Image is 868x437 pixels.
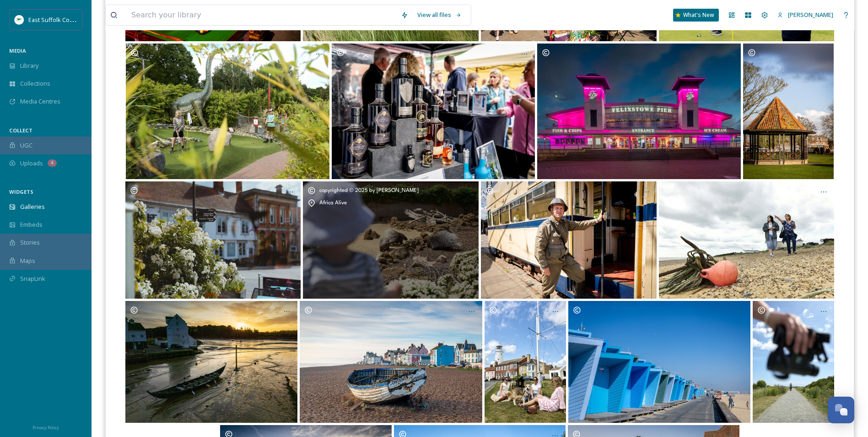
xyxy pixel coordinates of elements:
span: Library [20,61,38,70]
a: View all files [413,6,466,24]
span: East Suffolk Council [28,15,82,24]
button: Open Chat [828,397,854,423]
span: COLLECT [9,127,32,134]
a: Opens media popup. Media description: AfricaAlive_MischaPhotoLtd_0625(15). [302,180,480,300]
span: Maps [20,257,35,265]
input: Search your library [127,5,396,25]
span: copyrighted © 2025 by [PERSON_NAME] [319,188,419,193]
a: Opens media popup. Media description: Southwold_MischaPhotoLtd_0625(10). [484,300,567,424]
span: Galleries [20,202,45,211]
span: Privacy Policy [32,425,59,431]
span: Africa Alive [319,200,347,206]
a: Opens media popup. Media description: ext_1748625628.55522_bishybeephoto@gmail.com-Framlingham-15... [124,180,302,300]
a: Opens media popup. Media description: River Deben at low tide, Woodbridge. [124,300,299,424]
img: ESC%20Logo.png [15,15,24,24]
a: Opens media popup. Media description: UffordGolf_MischaPhotoLtd_0625(10). [125,42,331,180]
span: SnapLink [20,274,45,283]
a: Opens media popup. Media description: RSPBMinsmere_MischaPhotoLtd_0625(4). [752,300,835,424]
span: Media Centres [20,97,60,106]
a: Privacy Policy [32,421,59,432]
a: Opens media popup. Media description: SizewellBeach_MischaPhotoLtd_0625(2). [658,180,836,300]
span: UGC [20,141,32,150]
a: Opens media popup. Media description: LowestoftSeafront_mary@ettphotography_0525(14). [567,300,752,424]
a: Opens media popup. Media description: Boost your Marketing Presence with SnapSea!. [299,300,484,424]
a: Opens media popup. Media description: Lowestoft_MaryDoggett_122024 (44).JPG. [742,42,835,180]
span: MEDIA [9,47,26,54]
div: 4 [48,159,57,167]
span: Uploads [20,159,43,168]
span: Collections [20,79,50,88]
span: WIDGETS [9,188,33,195]
a: Opens media popup. Media description: 60sEventTransportMuseum_mary@ettphotography_0525(14). [480,180,658,300]
span: Embeds [20,220,43,229]
a: What's New [673,9,719,22]
span: [PERSON_NAME] [788,11,833,19]
span: Stories [20,238,40,247]
a: Opens media popup. Media description: ext_1748276866.273159_mary@ettphotography.co.uk-Beccles-Foo... [330,42,536,180]
a: Opens media popup. Media description: Felixstowe_Pier_Promenade_JamesCrisp@crispdesign_1124 (27).... [536,42,742,180]
a: [PERSON_NAME] [773,6,838,24]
